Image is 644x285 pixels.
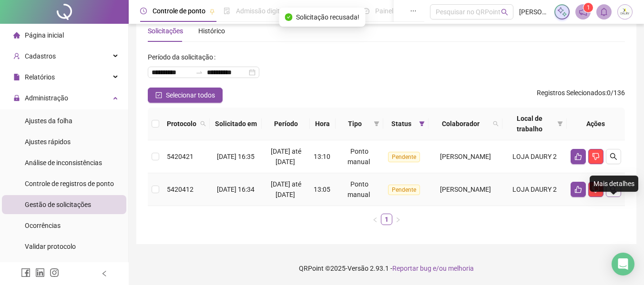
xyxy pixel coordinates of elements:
[155,92,162,98] span: check-square
[25,180,114,187] span: Controle de registros de ponto
[314,153,330,160] span: 13:10
[579,8,587,16] span: notification
[198,117,208,131] span: search
[348,265,368,272] span: Versão
[600,8,608,16] span: bell
[612,253,634,275] div: Open Intercom Messenger
[236,7,285,15] span: Admissão digital
[13,32,20,39] span: home
[25,159,102,167] span: Análise de inconsistências
[557,121,563,127] span: filter
[148,49,219,65] label: Período da solicitação
[271,147,301,166] span: [DATE] até [DATE]
[348,180,370,198] span: Ponto manual
[25,94,68,102] span: Administração
[140,8,147,14] span: clock-circle
[50,268,59,277] span: instagram
[148,26,183,36] div: Solicitações
[501,9,508,16] span: search
[590,176,638,192] div: Mais detalhes
[129,252,644,285] footer: QRPoint © 2025 - 2.93.1 -
[392,214,404,225] button: right
[388,185,420,195] span: Pendente
[537,89,605,97] span: Registros Selecionados
[167,186,194,193] span: 5420412
[195,69,203,76] span: swap-right
[25,73,55,81] span: Relatórios
[537,88,625,103] span: : 0 / 136
[491,117,501,131] span: search
[224,8,230,14] span: file-done
[25,117,72,125] span: Ajustes da folha
[375,7,412,15] span: Painel do DP
[153,7,205,15] span: Controle de ponto
[195,69,203,76] span: to
[25,243,76,250] span: Validar protocolo
[574,153,582,160] span: like
[25,222,61,229] span: Ocorrências
[555,111,565,136] span: filter
[519,7,549,17] span: [PERSON_NAME]
[610,153,617,160] span: search
[395,217,401,223] span: right
[25,52,56,60] span: Cadastros
[417,117,427,131] span: filter
[392,214,404,225] li: Próxima página
[363,8,369,14] span: dashboard
[35,268,45,277] span: linkedin
[25,138,71,146] span: Ajustes rápidos
[372,117,381,131] span: filter
[410,8,417,14] span: ellipsis
[217,153,255,160] span: [DATE] 16:35
[314,186,330,193] span: 13:05
[369,214,381,225] li: Página anterior
[339,118,370,129] span: Tipo
[210,108,262,140] th: Solicitado em
[296,12,359,22] span: Solicitação recusada!
[166,90,215,100] span: Selecionar todos
[506,113,553,134] span: Local de trabalho
[557,7,567,17] img: sparkle-icon.fc2bf0ac1784a2077858766a79e2daf3.svg
[101,270,108,277] span: left
[387,118,415,129] span: Status
[618,5,632,19] img: 37981
[25,201,91,208] span: Gestão de solicitações
[271,180,301,198] span: [DATE] até [DATE]
[374,121,379,127] span: filter
[502,140,567,173] td: LOJA DAURY 2
[587,4,590,11] span: 1
[592,153,600,160] span: dislike
[21,268,31,277] span: facebook
[583,3,593,12] sup: 1
[381,214,392,225] a: 1
[348,147,370,166] span: Ponto manual
[440,186,491,193] span: [PERSON_NAME]
[392,265,474,272] span: Reportar bug e/ou melhoria
[167,153,194,160] span: 5420421
[285,13,292,21] span: check-circle
[167,118,196,129] span: Protocolo
[571,118,621,129] div: Ações
[209,9,215,14] span: pushpin
[13,95,20,101] span: lock
[148,88,223,103] button: Selecionar todos
[25,31,64,39] span: Página inicial
[440,153,491,160] span: [PERSON_NAME]
[493,121,499,127] span: search
[574,186,582,193] span: like
[369,214,381,225] button: left
[262,108,310,140] th: Período
[306,7,354,15] span: Gestão de férias
[372,217,378,223] span: left
[381,214,392,225] li: 1
[388,152,420,162] span: Pendente
[310,108,336,140] th: Hora
[13,53,20,59] span: user-add
[13,74,20,80] span: file
[419,121,425,127] span: filter
[200,121,206,127] span: search
[217,186,255,193] span: [DATE] 16:34
[198,26,225,36] div: Histórico
[502,173,567,206] td: LOJA DAURY 2
[432,118,489,129] span: Colaborador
